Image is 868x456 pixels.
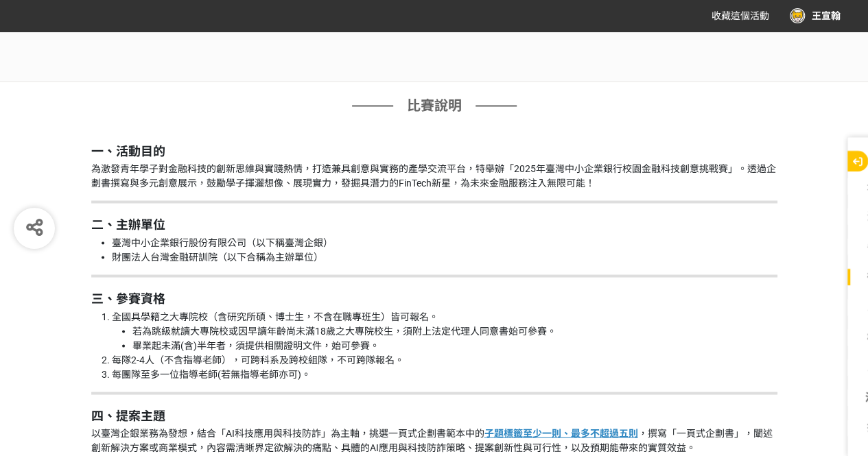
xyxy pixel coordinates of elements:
[112,352,777,367] li: 每隊2-4人（不含指導老師），可跨科系及跨校組隊，不可跨隊報名。
[112,235,777,250] li: 臺灣中小企業銀行股份有限公司（以下稱臺灣企銀）
[484,427,638,438] u: 子題標籤至少一則、最多不超過五則
[112,367,777,381] li: 每團隊至多一位指導老師(若無指導老師亦可)。
[91,161,777,190] p: 為激發青年學子對金融科技的創新思維與實踐熱情，打造兼具創意與實務的產學交流平台，特舉辦「2025年臺灣中小企業銀行校園金融科技創意挑戰賽」。透過企劃書撰寫與多元創意展示，鼓勵學子揮灑想像、展現實...
[112,250,777,264] li: 財團法人台灣金融研訓院（以下合稱為主辦單位）
[91,408,165,422] strong: 四、提案主題
[91,426,777,455] p: 以臺灣企銀業務為發想，結合「AI科技應用與科技防詐」為主軸，挑選一頁式企劃書範本中的 ，撰寫「一頁式企劃書」，闡述創新解決方案或商業模式，內容需清晰界定欲解決的痛點、具體的AI應用與科技防詐策略...
[91,217,165,231] strong: 二、主辦單位
[132,338,777,352] li: 畢業起未滿(含)半年者，須提供相關證明文件，始可參賽。
[712,10,769,21] span: 收藏這個活動
[91,291,165,305] strong: 三、參賽資格
[91,143,165,158] strong: 一、活動目的
[112,309,777,352] li: 全國具學籍之大專院校（含研究所碩、博士生，不含在職專班生）皆可報名。
[407,95,462,116] span: 比賽說明
[132,324,777,338] li: 若為跳級就讀大專院校或因早讀年齡尚未滿18歲之大專院校生，須附上法定代理人同意書始可參賽。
